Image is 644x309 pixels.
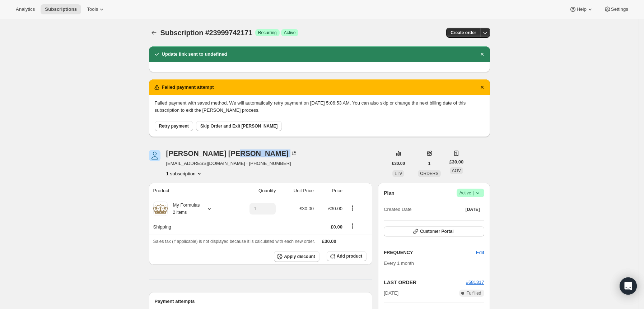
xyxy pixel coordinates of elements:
[611,6,628,12] span: Settings
[160,29,252,37] span: Subscription #23999742171
[168,202,200,216] div: My Formulas
[200,123,277,129] span: Skip Order and Exit [PERSON_NAME]
[299,206,314,211] span: £30.00
[149,219,231,235] th: Shipping
[331,224,342,230] span: £0.00
[466,290,481,296] span: Fulfilled
[258,30,277,36] span: Recurring
[392,161,405,166] span: £30.00
[316,183,345,199] th: Price
[384,279,466,286] h2: LAST ORDER
[466,280,484,285] a: #681317
[477,82,487,92] button: Dismiss notification
[166,170,203,177] button: Product actions
[155,121,193,131] button: Retry payment
[322,239,336,244] span: £30.00
[384,260,414,266] span: Every 1 month
[149,183,231,199] th: Product
[284,30,296,36] span: Active
[473,190,474,196] span: |
[472,247,488,258] button: Edit
[384,206,411,213] span: Created Date
[83,4,109,14] button: Tools
[155,298,367,305] h2: Payment attempts
[196,121,282,131] button: Skip Order and Exit [PERSON_NAME]
[162,51,227,58] h2: Update link sent to undefined
[420,171,438,176] span: ORDERS
[477,49,487,59] button: Dismiss notification
[153,239,315,244] span: Sales tax (if applicable) is not displayed because it is calculated with each new order.
[173,210,187,215] small: 2 items
[327,251,367,261] button: Add product
[337,253,362,259] span: Add product
[451,30,476,36] span: Create order
[274,251,319,262] button: Apply discount
[284,254,315,259] span: Apply discount
[476,249,484,256] span: Edit
[159,123,189,129] span: Retry payment
[384,249,476,256] h2: FREQUENCY
[461,204,484,215] button: [DATE]
[452,168,461,173] span: AOV
[428,161,431,166] span: 1
[384,189,395,197] h2: Plan
[620,277,637,295] div: Open Intercom Messenger
[166,150,297,157] div: [PERSON_NAME] [PERSON_NAME]
[16,6,35,12] span: Analytics
[466,207,480,212] span: [DATE]
[162,84,214,91] h2: Failed payment attempt
[565,4,598,14] button: Help
[41,4,81,14] button: Subscriptions
[577,6,586,12] span: Help
[384,226,484,236] button: Customer Portal
[388,158,410,169] button: £30.00
[87,6,98,12] span: Tools
[446,28,480,38] button: Create order
[449,158,464,166] span: £30.00
[149,150,160,161] span: Saif Ali
[155,100,484,114] p: Failed payment with saved method. We will automatically retry payment on [DATE] 5:06:53 AM. You c...
[149,28,159,38] button: Subscriptions
[395,171,402,176] span: LTV
[347,204,358,212] button: Product actions
[420,229,453,234] span: Customer Portal
[459,189,481,197] span: Active
[45,6,77,12] span: Subscriptions
[384,290,398,297] span: [DATE]
[278,183,316,199] th: Unit Price
[328,206,342,211] span: £30.00
[11,4,39,14] button: Analytics
[166,160,297,167] span: [EMAIL_ADDRESS][DOMAIN_NAME] · [PHONE_NUMBER]
[599,4,633,14] button: Settings
[466,279,484,286] button: #681317
[231,183,278,199] th: Quantity
[424,158,435,169] button: 1
[347,222,358,230] button: Shipping actions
